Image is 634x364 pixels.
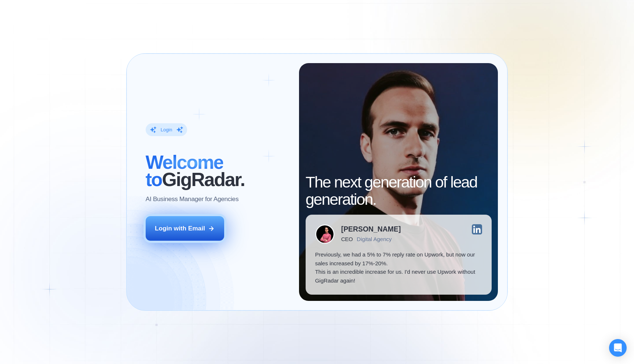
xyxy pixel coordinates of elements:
[146,216,224,241] button: Login with Email
[609,339,627,357] div: Open Intercom Messenger
[357,236,391,242] div: Digital Agency
[155,224,205,233] div: Login with Email
[146,152,223,190] span: Welcome to
[306,174,492,208] h2: The next generation of lead generation.
[146,154,290,189] h2: ‍ GigRadar.
[161,127,172,133] div: Login
[315,250,482,285] p: Previously, we had a 5% to 7% reply rate on Upwork, but now our sales increased by 17%-20%. This ...
[146,195,238,204] p: AI Business Manager for Agencies
[341,226,401,233] div: [PERSON_NAME]
[341,236,353,242] div: CEO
